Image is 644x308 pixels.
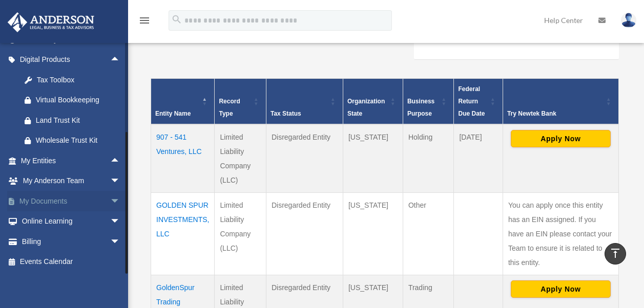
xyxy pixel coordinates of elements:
[266,79,343,125] th: Tax Status: Activate to sort
[343,124,403,193] td: [US_STATE]
[7,171,136,191] a: My Anderson Teamarrow_drop_down
[511,130,611,147] button: Apply Now
[110,211,131,232] span: arrow_drop_down
[110,171,131,192] span: arrow_drop_down
[14,70,136,90] a: Tax Toolbox
[151,124,215,193] td: 907 - 541 Ventures, LLC
[138,14,151,27] i: menu
[14,90,136,111] a: Virtual Bookkeeping
[7,252,136,272] a: Events Calendar
[14,110,136,130] a: Land Trust Kit
[507,107,603,120] div: Try Newtek Bank
[347,98,385,117] span: Organization State
[503,79,618,125] th: Try Newtek Bank : Activate to sort
[503,193,618,275] td: You can apply once this entity has an EIN assigned. If you have an EIN please contact your Team t...
[14,130,136,151] a: Wholesale Trust Kit
[266,124,343,193] td: Disregarded Entity
[403,79,454,125] th: Business Purpose: Activate to sort
[110,231,131,252] span: arrow_drop_down
[7,211,136,232] a: Online Learningarrow_drop_down
[605,243,626,265] a: vertical_align_top
[403,124,454,193] td: Holding
[151,79,215,125] th: Entity Name: Activate to invert sorting
[454,124,503,193] td: [DATE]
[271,110,301,117] span: Tax Status
[266,193,343,275] td: Disregarded Entity
[36,114,123,127] div: Land Trust Kit
[7,231,136,252] a: Billingarrow_drop_down
[219,98,240,117] span: Record Type
[621,13,636,28] img: User Pic
[454,79,503,125] th: Federal Return Due Date: Activate to sort
[171,14,182,25] i: search
[7,150,131,171] a: My Entitiesarrow_drop_up
[36,134,123,147] div: Wholesale Trust Kit
[151,193,215,275] td: GOLDEN SPUR INVESTMENTS, LLC
[403,193,454,275] td: Other
[7,191,136,211] a: My Documentsarrow_drop_down
[407,98,434,117] span: Business Purpose
[7,50,136,70] a: Digital Productsarrow_drop_up
[215,124,266,193] td: Limited Liability Company (LLC)
[5,12,97,32] img: Anderson Advisors Platinum Portal
[343,79,403,125] th: Organization State: Activate to sort
[138,18,151,27] a: menu
[36,74,123,86] div: Tax Toolbox
[215,79,266,125] th: Record Type: Activate to sort
[36,94,123,106] div: Virtual Bookkeeping
[110,191,131,212] span: arrow_drop_down
[110,150,131,171] span: arrow_drop_up
[155,110,191,117] span: Entity Name
[458,85,485,117] span: Federal Return Due Date
[609,247,621,259] i: vertical_align_top
[511,280,611,298] button: Apply Now
[215,193,266,275] td: Limited Liability Company (LLC)
[110,50,131,71] span: arrow_drop_up
[343,193,403,275] td: [US_STATE]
